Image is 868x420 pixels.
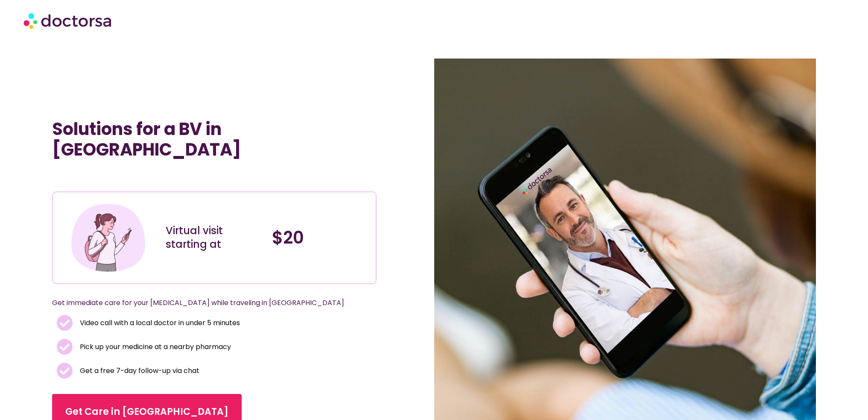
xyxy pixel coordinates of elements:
h1: Solutions for a BV in [GEOGRAPHIC_DATA] [52,119,377,160]
h4: $20 [272,227,370,248]
span: Get Care in [GEOGRAPHIC_DATA] [65,405,228,419]
div: Virtual visit starting at [166,224,263,251]
iframe: Customer reviews powered by Trustpilot [56,173,184,183]
span: Video call with a local doctor in under 5 minutes [78,317,240,329]
span: Get a free 7-day follow-up via chat [78,365,199,377]
span: Pick up your medicine at a nearby pharmacy [78,341,231,353]
p: Get immediate care for your [MEDICAL_DATA] while traveling in [GEOGRAPHIC_DATA] [52,297,356,309]
img: Illustration depicting a young woman in a casual outfit, engaged with her smartphone. She has a p... [69,199,147,277]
